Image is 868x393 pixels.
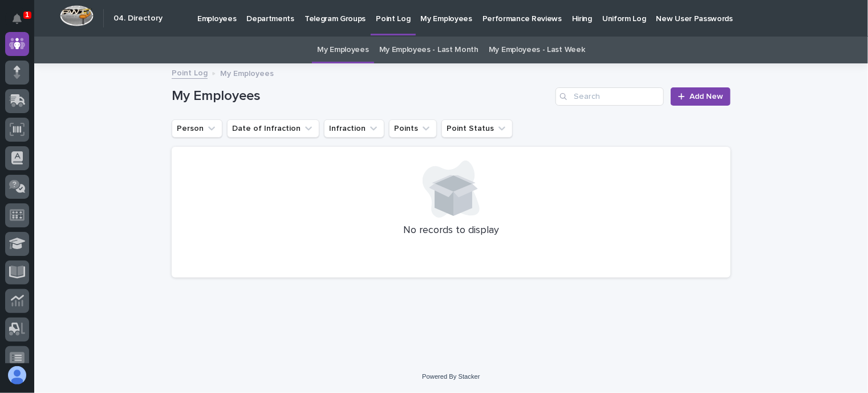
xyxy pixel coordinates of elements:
[14,14,29,32] div: Notifications1
[324,119,384,138] button: Infraction
[489,37,585,63] a: My Employees - Last Week
[185,224,717,237] p: No records to display
[5,363,29,387] button: users-avatar
[172,119,222,138] button: Person
[389,119,437,138] button: Points
[25,11,29,19] p: 1
[227,119,319,138] button: Date of Infraction
[422,373,480,380] a: Powered By Stacker
[172,66,208,79] a: Point Log
[60,5,94,26] img: Workspace Logo
[172,88,551,105] h1: My Employees
[317,37,368,63] a: My Employees
[379,37,478,63] a: My Employees - Last Month
[441,119,513,138] button: Point Status
[113,14,163,23] h2: 04. Directory
[671,87,731,106] a: Add New
[5,7,29,31] button: Notifications
[555,87,664,106] input: Search
[689,93,723,101] span: Add New
[220,66,274,79] p: My Employees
